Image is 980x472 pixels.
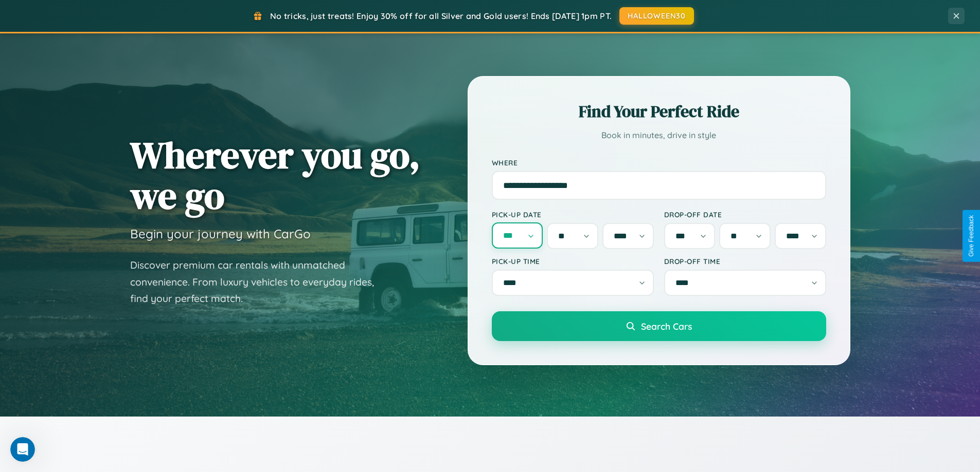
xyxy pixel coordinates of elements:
h3: Begin your journey with CarGo [130,226,311,241]
label: Pick-up Date [492,210,654,219]
label: Pick-up Time [492,257,654,266]
div: Give Feedback [968,215,975,257]
button: HALLOWEEN30 [619,7,694,25]
p: Discover premium car rentals with unmatched convenience. From luxury vehicles to everyday rides, ... [130,257,387,307]
span: Search Cars [641,320,692,332]
iframe: Intercom live chat [10,437,35,462]
label: Where [492,158,826,167]
h1: Wherever you go, we go [130,135,420,216]
h2: Find Your Perfect Ride [492,100,826,123]
button: Search Cars [492,311,826,341]
label: Drop-off Time [664,257,826,266]
p: Book in minutes, drive in style [492,128,826,143]
label: Drop-off Date [664,210,826,219]
span: No tricks, just treats! Enjoy 30% off for all Silver and Gold users! Ends [DATE] 1pm PT. [270,11,612,21]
